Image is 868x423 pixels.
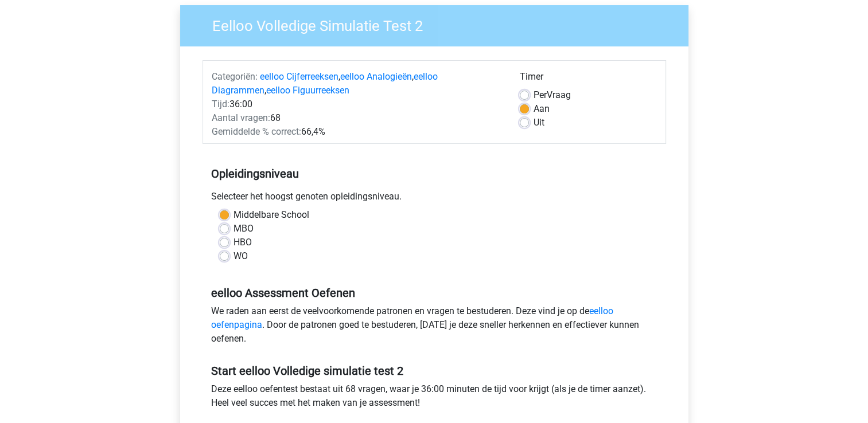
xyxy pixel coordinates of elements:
div: 68 [203,111,511,125]
h5: eelloo Assessment Oefenen [211,286,657,300]
h3: Eelloo Volledige Simulatie Test 2 [198,13,680,35]
label: Aan [534,102,550,116]
span: Tijd: [212,99,229,109]
h5: Start eelloo Volledige simulatie test 2 [211,364,657,378]
label: Uit [534,116,544,130]
div: We raden aan eerst de veelvoorkomende patronen en vragen te bestuderen. Deze vind je op de . Door... [203,304,666,350]
h5: Opleidingsniveau [211,162,657,185]
label: Middelbare School [233,208,309,222]
span: Aantal vragen: [212,112,270,123]
label: MBO [233,222,254,236]
div: Timer [520,70,657,88]
div: 36:00 [203,97,511,111]
span: Gemiddelde % correct: [212,126,301,137]
div: , , , [203,70,511,97]
span: Per [534,89,547,100]
span: Categoriën: [212,71,258,82]
a: eelloo Analogieën [340,71,412,82]
div: 66,4% [203,125,511,139]
label: HBO [233,236,252,249]
label: Vraag [534,88,571,102]
a: eelloo Figuurreeksen [266,85,349,96]
a: eelloo Cijferreeksen [260,71,338,82]
div: Selecteer het hoogst genoten opleidingsniveau. [203,190,666,208]
div: Deze eelloo oefentest bestaat uit 68 vragen, waar je 36:00 minuten de tijd voor krijgt (als je de... [203,382,666,414]
label: WO [233,249,248,263]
